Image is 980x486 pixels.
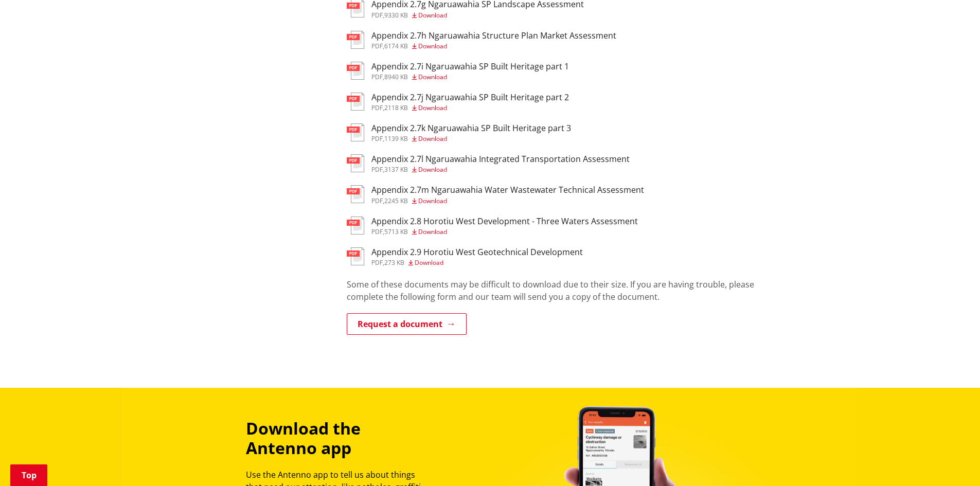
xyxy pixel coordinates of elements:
div: , [371,167,630,173]
span: pdf [371,42,383,50]
div: , [371,12,584,19]
div: , [371,136,571,142]
span: Download [418,11,447,20]
span: pdf [371,73,383,81]
img: document-pdf.svg [347,93,364,111]
div: , [371,198,644,204]
div: , [371,74,569,80]
a: Appendix 2.7j Ngaruawahia SP Built Heritage part 2 pdf,2118 KB Download [347,93,569,111]
a: Appendix 2.9 Horotiu West Geotechnical Development pdf,273 KB Download [347,247,583,266]
span: 2245 KB [384,196,408,205]
h3: Appendix 2.7m Ngaruawahia Water Wastewater Technical Assessment [371,185,644,195]
span: 1139 KB [384,134,408,143]
img: document-pdf.svg [347,154,364,172]
h3: Appendix 2.7i Ngaruawahia SP Built Heritage part 1 [371,62,569,71]
h3: Appendix 2.7j Ngaruawahia SP Built Heritage part 2 [371,93,569,102]
span: 3137 KB [384,165,408,174]
span: Download [418,165,447,174]
h3: Appendix 2.7h Ngaruawahia Structure Plan Market Assessment [371,31,616,41]
img: document-pdf.svg [347,31,364,49]
img: document-pdf.svg [347,217,364,235]
div: , [371,260,583,266]
span: Download [418,134,447,143]
span: pdf [371,227,383,236]
span: 273 KB [384,258,404,267]
span: 6174 KB [384,42,408,50]
a: Request a document [347,313,467,335]
a: Appendix 2.7h Ngaruawahia Structure Plan Market Assessment pdf,6174 KB Download [347,31,616,49]
img: document-pdf.svg [347,62,364,80]
span: pdf [371,134,383,143]
h3: Download the Antenno app [246,419,432,458]
a: Appendix 2.7l Ngaruawahia Integrated Transportation Assessment pdf,3137 KB Download [347,154,630,173]
span: 9330 KB [384,11,408,20]
a: Top [10,464,47,486]
span: Download [418,42,447,50]
div: , [371,105,569,111]
span: 8940 KB [384,73,408,81]
h3: Appendix 2.8 Horotiu West Development - Three Waters Assessment [371,217,638,226]
h3: Appendix 2.7k Ngaruawahia SP Built Heritage part 3 [371,123,571,133]
span: Download [418,73,447,81]
span: 2118 KB [384,103,408,112]
h3: Appendix 2.9 Horotiu West Geotechnical Development [371,247,583,257]
span: 5713 KB [384,227,408,236]
span: pdf [371,258,383,267]
span: Download [415,258,443,267]
a: Appendix 2.7m Ngaruawahia Water Wastewater Technical Assessment pdf,2245 KB Download [347,185,644,204]
div: , [371,229,638,235]
img: document-pdf.svg [347,123,364,141]
img: document-pdf.svg [347,185,364,203]
span: pdf [371,103,383,112]
iframe: Messenger Launcher [933,443,970,480]
img: document-pdf.svg [347,247,364,265]
span: pdf [371,11,383,20]
span: pdf [371,165,383,174]
span: Download [418,196,447,205]
h3: Appendix 2.7l Ngaruawahia Integrated Transportation Assessment [371,154,630,164]
a: Appendix 2.7i Ngaruawahia SP Built Heritage part 1 pdf,8940 KB Download [347,62,569,80]
a: Appendix 2.7k Ngaruawahia SP Built Heritage part 3 pdf,1139 KB Download [347,123,571,142]
span: Download [418,103,447,112]
p: Some of these documents may be difficult to download due to their size. If you are having trouble... [347,278,785,303]
span: pdf [371,196,383,205]
a: Appendix 2.8 Horotiu West Development - Three Waters Assessment pdf,5713 KB Download [347,217,638,235]
div: , [371,43,616,49]
span: Download [418,227,447,236]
